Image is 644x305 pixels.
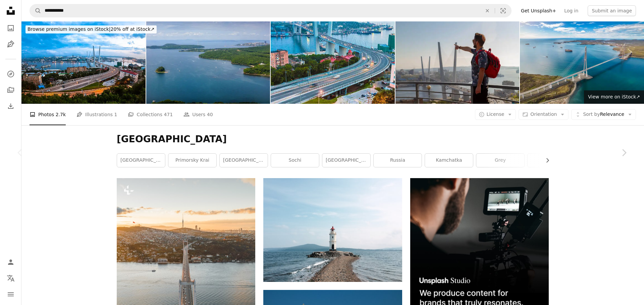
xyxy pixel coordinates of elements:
[4,272,17,285] button: Language
[117,154,165,167] a: [GEOGRAPHIC_DATA]
[30,4,512,17] form: Find visuals sitewide
[530,111,557,117] span: Orientation
[4,288,17,301] button: Menu
[146,21,270,104] img: The Novik bay of Russky island, a large green island nearby Vladivostok city in Russian Far East,...
[583,111,600,117] span: Sort by
[571,109,636,120] button: Sort byRelevance
[4,99,17,113] a: Download History
[588,94,640,99] span: View more on iStock ↗
[28,26,155,32] span: 20% off at iStock ↗
[117,279,255,285] a: An aerial view of a bridge over a body of water
[528,154,576,167] a: outdoor
[476,154,524,167] a: grey
[117,133,549,145] h1: [GEOGRAPHIC_DATA]
[128,104,173,125] a: Collections 471
[560,5,582,16] a: Log in
[263,178,402,282] img: a light house sitting on top of a rocky shore
[541,154,549,167] button: scroll list to the right
[271,154,319,167] a: sochi
[374,154,422,167] a: russia
[475,109,516,120] button: License
[480,4,495,17] button: Clear
[114,111,117,118] span: 1
[21,21,161,37] a: Browse premium images on iStock|20% off at iStock↗
[30,4,41,17] button: Search Unsplash
[263,227,402,233] a: a light house sitting on top of a rocky shore
[76,104,117,125] a: Illustrations 1
[271,21,395,104] img: Golden Bridge in Vladivostok
[395,21,520,104] img: Tourist pointing at the Zolotoy Bridge in Vladivostok, Russia
[21,21,146,104] img: Vladivostok Viewpoint
[4,21,17,35] a: Photos
[220,154,268,167] a: [GEOGRAPHIC_DATA]
[4,37,17,51] a: Illustrations
[183,104,213,125] a: Users 40
[164,111,173,118] span: 471
[4,67,17,81] a: Explore
[207,111,213,118] span: 40
[517,5,560,16] a: Get Unsplash+
[520,21,644,104] img: Aerial view of famous cable-stayed bridge
[584,90,644,104] a: View more on iStock↗
[588,5,636,16] button: Submit an image
[4,83,17,97] a: Collections
[583,111,624,118] span: Relevance
[519,109,569,120] button: Orientation
[28,26,110,32] span: Browse premium images on iStock |
[495,4,511,17] button: Visual search
[487,111,504,117] span: License
[4,255,17,269] a: Log in / Sign up
[604,121,644,185] a: Next
[322,154,370,167] a: [GEOGRAPHIC_DATA]
[425,154,473,167] a: kamchatka
[168,154,216,167] a: primorsky krai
